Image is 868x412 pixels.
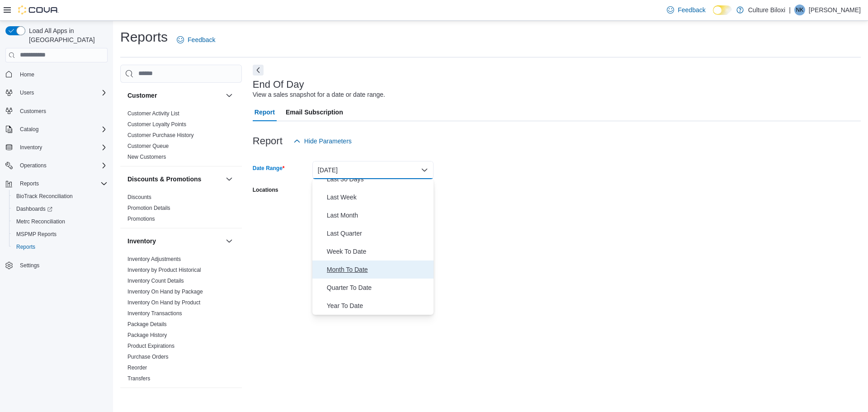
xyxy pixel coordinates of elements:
span: Reports [13,242,108,252]
h3: Customer [127,91,157,100]
span: Email Subscription [286,103,343,121]
a: Inventory On Hand by Package [127,289,203,295]
a: Metrc Reconciliation [13,216,69,227]
input: Dark Mode [713,5,732,15]
span: Customer Purchase History [127,132,194,139]
div: Customer [120,108,242,166]
div: Discounts & Promotions [120,192,242,228]
span: Catalog [16,124,108,135]
a: Inventory Adjustments [127,256,181,262]
span: Users [16,87,108,98]
a: Home [16,69,38,80]
button: Home [2,68,111,81]
div: View a sales snapshot for a date or date range. [253,90,385,99]
a: Customers [16,106,50,117]
label: Locations [253,186,278,194]
a: Inventory by Product Historical [127,267,201,273]
span: Home [16,69,108,80]
span: Inventory Transactions [127,310,182,317]
span: Metrc Reconciliation [16,218,65,225]
span: Reports [16,243,35,251]
a: Product Expirations [127,343,175,349]
a: Purchase Orders [127,354,169,360]
button: Next [253,65,264,76]
span: Feedback [678,5,705,14]
p: Culture Biloxi [748,5,785,15]
button: Reports [2,177,111,190]
span: Inventory On Hand by Product [127,299,200,306]
button: Catalog [16,124,42,135]
span: Week To Date [327,246,430,257]
span: Feedback [188,35,215,44]
button: Customer [127,91,222,100]
span: Reports [16,178,108,189]
span: MSPMP Reports [13,229,108,240]
div: Nathan King [794,5,805,15]
a: Promotions [127,216,155,222]
span: Customer Queue [127,142,169,150]
span: Dashboards [13,204,108,214]
h3: Report [253,136,283,147]
div: Inventory [120,254,242,388]
span: Year To Date [327,300,430,311]
span: Users [20,89,34,96]
a: Feedback [663,1,709,19]
a: MSPMP Reports [13,229,60,240]
span: Package Details [127,321,167,328]
span: Load All Apps in [GEOGRAPHIC_DATA] [25,26,108,44]
label: Date Range [253,165,285,172]
a: Reorder [127,365,147,371]
a: Package Details [127,321,167,327]
button: [DATE] [312,161,434,179]
button: MSPMP Reports [9,228,111,241]
span: Discounts [127,194,151,201]
a: Customer Loyalty Points [127,121,186,128]
button: Customers [2,104,111,118]
p: | [789,5,791,15]
span: Catalog [20,126,38,133]
a: Customer Purchase History [127,132,194,138]
span: Settings [20,262,39,269]
img: Cova [18,5,59,14]
h1: Reports [120,28,168,46]
button: Discounts & Promotions [224,174,235,185]
span: Operations [16,160,108,171]
span: Last Quarter [327,228,430,239]
a: Customer Activity List [127,110,179,117]
span: Product Expirations [127,342,175,350]
a: Inventory On Hand by Product [127,299,200,306]
span: Last Week [327,192,430,203]
a: Dashboards [13,204,56,214]
span: Operations [20,162,47,169]
span: Last 30 Days [327,174,430,185]
span: Customers [20,108,46,115]
a: Settings [16,260,43,271]
span: Customers [16,105,108,117]
span: Dashboards [16,205,52,213]
button: Operations [2,159,111,172]
a: Promotion Details [127,205,170,211]
button: Inventory [2,141,111,154]
button: Operations [16,160,50,171]
span: Quarter To Date [327,282,430,293]
h3: Discounts & Promotions [127,175,201,184]
span: Inventory [16,142,108,153]
a: Discounts [127,194,151,200]
button: Users [2,86,111,99]
span: Month To Date [327,264,430,275]
span: Promotion Details [127,204,170,212]
span: Promotions [127,215,155,223]
button: Hide Parameters [290,132,355,150]
a: New Customers [127,154,166,160]
span: Reports [20,180,39,187]
span: Reorder [127,364,147,371]
button: Discounts & Promotions [127,175,222,184]
button: Catalog [2,123,111,136]
button: Inventory [16,142,46,153]
span: Inventory Count Details [127,277,184,284]
button: Reports [9,241,111,253]
span: Report [255,103,275,121]
button: Metrc Reconciliation [9,215,111,228]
